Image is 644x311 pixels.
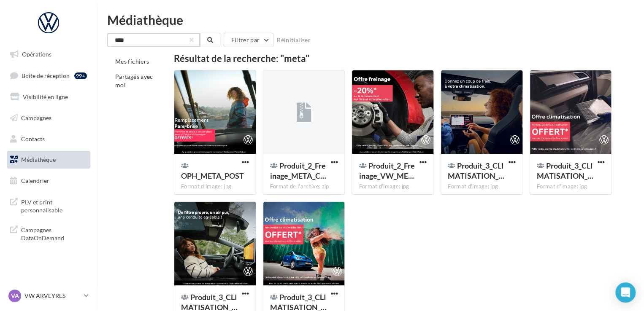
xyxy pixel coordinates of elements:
[5,193,92,218] a: PLV et print personnalisable
[615,282,636,303] div: Open Intercom Messenger
[270,161,326,180] span: Produit_2_Freinage_META_Carrousel
[21,156,56,163] span: Médiathèque
[21,224,87,242] span: Campagnes DataOnDemand
[115,73,153,88] span: Partagés avec moi
[23,93,68,100] span: Visibilité en ligne
[21,135,45,142] span: Contacts
[224,33,273,47] button: Filtrer par
[7,288,90,304] a: VA VW ARVEYRES
[5,221,92,246] a: Campagnes DataOnDemand
[5,109,92,127] a: Campagnes
[181,171,244,180] span: OPH_META_POST
[174,54,612,63] div: Résultat de la recherche: "meta"
[5,172,92,190] a: Calendrier
[5,130,92,148] a: Contacts
[22,72,70,79] span: Boîte de réception
[24,292,81,300] p: VW ARVEYRES
[5,151,92,169] a: Médiathèque
[5,46,92,63] a: Opérations
[21,114,51,121] span: Campagnes
[359,183,427,190] div: Format d'image: jpg
[181,183,249,190] div: Format d'image: jpg
[448,161,504,180] span: Produit_3_CLIMATISATION_VW_META_Carrousel_1.1_1_1
[359,161,414,180] span: Produit_2_Freinage_VW_META_POST_1_1_1
[273,35,314,45] button: Réinitialiser
[21,177,49,184] span: Calendrier
[22,51,51,58] span: Opérations
[115,58,149,65] span: Mes fichiers
[448,183,516,190] div: Format d'image: jpg
[107,13,634,26] div: Médiathèque
[21,196,87,214] span: PLV et print personnalisable
[74,72,87,79] div: 99+
[270,183,338,190] div: Format de l'archive: zip
[537,161,593,180] span: Produit_3_CLIMATISATION_VW_META_Carrousel_1.2_1_1
[5,88,92,106] a: Visibilité en ligne
[537,183,605,190] div: Format d'image: jpg
[11,292,19,300] span: VA
[5,67,92,85] a: Boîte de réception99+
